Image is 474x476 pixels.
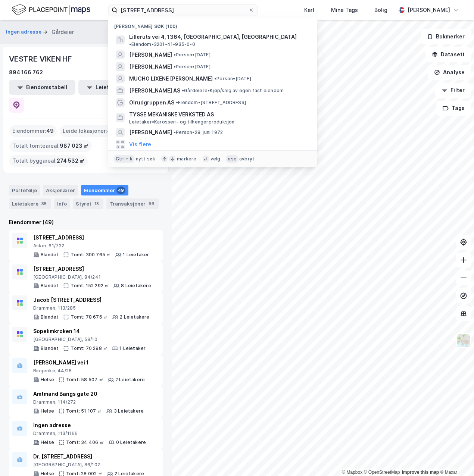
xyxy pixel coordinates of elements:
[41,408,54,414] div: Helse
[408,6,450,15] div: [PERSON_NAME]
[33,233,149,242] div: [STREET_ADDRESS]
[304,6,315,15] div: Kart
[9,140,92,152] div: Totalt tomteareal :
[106,198,159,209] div: Transaksjoner
[33,295,150,304] div: Jacob [STREET_ADDRESS]
[129,119,235,125] span: Leietaker • Karosseri- og tilhengerproduksjon
[41,377,54,383] div: Helse
[66,408,102,414] div: Tomt: 51 107 ㎡
[33,421,146,430] div: Ingen adresse
[9,53,73,65] div: VESTRE VIKEN HF
[43,185,78,195] div: Aksjonærer
[71,314,108,320] div: Tomt: 78 676 ㎡
[428,65,471,80] button: Analyse
[226,155,238,163] div: esc
[129,110,308,119] span: TYSSE MEKANISKE VERKSTED AS
[71,283,109,289] div: Tomt: 152 292 ㎡
[342,470,362,475] a: Mapbox
[33,243,149,249] div: Asker, 61/732
[60,141,89,150] span: 987 023 ㎡
[9,80,75,95] button: Eiendomstabell
[93,200,100,207] div: 18
[129,41,131,47] span: •
[57,156,85,165] span: 274 532 ㎡
[174,64,211,70] span: Person • [DATE]
[182,88,184,93] span: •
[136,156,156,162] div: nytt søk
[402,470,439,475] a: Improve this map
[435,83,471,98] button: Filter
[33,399,144,405] div: Drammen, 114/272
[33,389,144,398] div: Amtmand Bangs gate 20
[129,128,172,137] span: [PERSON_NAME]
[374,6,387,15] div: Bolig
[114,408,144,414] div: 3 Leietakere
[129,74,213,83] span: MUCHO LIXENE [PERSON_NAME]
[9,185,40,195] div: Portefølje
[52,28,74,37] div: Gårdeier
[107,126,114,135] span: 47
[331,6,358,15] div: Mine Tags
[211,156,221,162] div: velg
[54,198,70,209] div: Info
[116,439,146,445] div: 0 Leietakere
[9,218,163,227] div: Eiendommer (49)
[33,305,150,311] div: Drammen, 113/285
[41,314,59,320] div: Blandet
[129,41,195,47] span: Eiendom • 3201-41-935-0-0
[9,125,57,137] div: Eiendommer :
[73,198,103,209] div: Styret
[108,18,317,31] div: [PERSON_NAME] søk (100)
[6,28,43,36] button: Ingen adresse
[123,252,149,258] div: 1 Leietaker
[33,452,144,461] div: Dr. [STREET_ADDRESS]
[425,47,471,62] button: Datasett
[174,129,176,135] span: •
[41,345,59,351] div: Blandet
[129,50,172,59] span: [PERSON_NAME]
[147,200,156,207] div: 96
[174,64,176,69] span: •
[176,100,246,106] span: Eiendom • [STREET_ADDRESS]
[12,3,90,16] img: logo.f888ab2527a4732fd821a326f86c7f29.svg
[437,440,474,476] iframe: Chat Widget
[239,156,255,162] div: avbryt
[174,52,176,57] span: •
[33,368,145,374] div: Ringerike, 44/28
[129,98,174,107] span: Olrudgruppen AS
[41,283,59,289] div: Blandet
[174,129,223,135] span: Person • 28. juni 1972
[118,4,248,16] input: Søk på adresse, matrikkel, gårdeiere, leietakere eller personer
[33,358,145,367] div: [PERSON_NAME] vei 1
[71,345,107,351] div: Tomt: 70 298 ㎡
[119,345,146,351] div: 1 Leietaker
[33,336,146,342] div: [GEOGRAPHIC_DATA], 59/10
[436,101,471,116] button: Tags
[129,32,297,41] span: Lilleruts vei 4, 1364, [GEOGRAPHIC_DATA], [GEOGRAPHIC_DATA]
[33,430,146,436] div: Drammen, 113/1166
[214,76,251,82] span: Person • [DATE]
[174,52,211,58] span: Person • [DATE]
[364,470,400,475] a: OpenStreetMap
[121,283,151,289] div: 8 Leietakere
[66,439,104,445] div: Tomt: 34 406 ㎡
[9,155,88,167] div: Totalt byggareal :
[40,200,48,207] div: 35
[116,187,125,194] div: 49
[114,155,134,163] div: Ctrl + k
[33,462,144,468] div: [GEOGRAPHIC_DATA], 86/102
[456,333,471,348] img: Z
[214,76,216,81] span: •
[33,327,146,336] div: Sopelimkroken 14
[78,80,145,95] button: Leietakertabell
[9,198,51,209] div: Leietakere
[176,100,178,105] span: •
[129,86,180,95] span: [PERSON_NAME] AS
[41,252,59,258] div: Blandet
[182,88,284,94] span: Gårdeiere • Kjøp/salg av egen fast eiendom
[129,140,151,149] button: Vis flere
[41,439,54,445] div: Helse
[177,156,196,162] div: markere
[129,62,172,71] span: [PERSON_NAME]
